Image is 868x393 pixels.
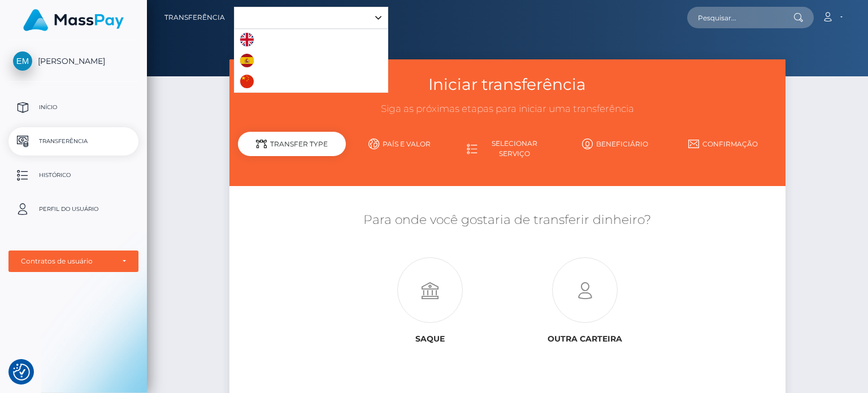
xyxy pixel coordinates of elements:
[8,195,138,223] a: Perfil do usuário
[238,134,346,163] a: Tipo de transferência
[235,29,296,50] a: English
[13,364,30,381] button: Consent Preferences
[13,201,134,218] p: Perfil do usuário
[8,56,138,66] span: [PERSON_NAME]
[234,29,388,93] ul: Language list
[235,50,298,71] a: Español
[346,134,454,154] a: País e valor
[13,364,30,381] img: Revisit consent button
[238,132,346,156] div: Transfer Type
[561,134,669,154] a: Beneficiário
[235,71,303,92] a: 中文 (简体)
[13,99,134,116] p: Início
[516,334,653,344] h6: Outra carteira
[8,93,138,122] a: Início
[454,134,562,163] a: Selecionar serviço
[235,7,388,28] a: Português ([GEOGRAPHIC_DATA])
[23,9,124,31] img: MassPay
[13,133,134,150] p: Transferência
[234,7,388,29] div: Language
[8,161,138,189] a: Histórico
[669,134,777,154] a: Confirmação
[238,102,776,116] h3: Siga as próximas etapas para iniciar uma transferência
[8,251,138,272] button: Contratos de usuário
[234,7,388,29] aside: Language selected: Português (Brasil)
[362,334,499,344] h6: Saque
[238,211,776,229] h5: Para onde você gostaria de transferir dinheiro?
[21,257,114,266] div: Contratos de usuário
[164,6,225,29] a: Transferência
[13,167,134,184] p: Histórico
[8,127,138,156] a: Transferência
[687,7,793,28] input: Pesquisar...
[238,74,776,96] h3: Iniciar transferência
